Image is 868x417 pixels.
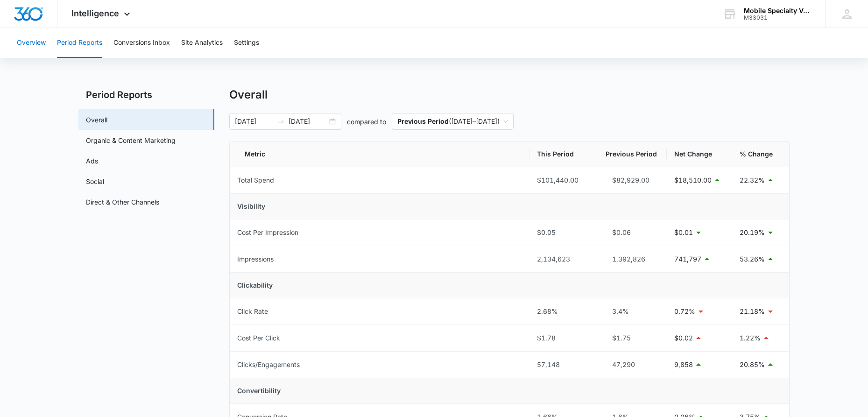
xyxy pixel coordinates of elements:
p: 9,858 [674,360,693,370]
div: $1.75 [606,333,659,343]
p: 1.22% [740,333,761,343]
span: ( [DATE] – [DATE] ) [397,113,508,129]
td: Visibility [230,194,789,219]
div: 3.4% [606,306,659,317]
h1: Overall [229,88,268,102]
div: $1.78 [537,333,591,343]
div: 2,134,623 [537,254,591,264]
button: Settings [234,28,259,58]
div: Cost Per Impression [237,227,298,238]
button: Site Analytics [181,28,223,58]
p: $0.01 [674,227,693,238]
div: 1,392,826 [606,254,659,264]
th: Previous Period [598,141,667,167]
p: 22.32% [740,175,765,185]
a: Direct & Other Channels [86,197,159,207]
a: Ads [86,156,98,166]
span: Intelligence [71,8,119,18]
a: Overall [86,115,107,125]
input: Start date [235,116,274,127]
p: $0.02 [674,333,693,343]
div: Cost Per Click [237,333,280,343]
div: $0.06 [606,227,659,238]
td: Convertibility [230,378,789,404]
th: % Change [732,141,789,167]
p: 53.26% [740,254,765,264]
th: This Period [529,141,598,167]
button: Conversions Inbox [113,28,170,58]
th: Net Change [667,141,732,167]
p: $18,510.00 [674,175,712,185]
input: End date [289,116,327,127]
a: Organic & Content Marketing [86,135,176,145]
h2: Period Reports [78,88,214,102]
td: Clickability [230,273,789,298]
div: 2.68% [537,306,591,317]
div: $0.05 [537,227,591,238]
div: $101,440.00 [537,175,591,185]
div: Clicks/Engagements [237,360,300,370]
p: 21.18% [740,306,765,317]
div: $82,929.00 [606,175,659,185]
button: Period Reports [57,28,102,58]
p: Previous Period [397,117,449,125]
p: compared to [347,117,386,127]
div: 47,290 [606,360,659,370]
span: swap-right [277,118,285,125]
div: account name [744,7,812,14]
div: Total Spend [237,175,274,185]
div: account id [744,14,812,21]
div: 57,148 [537,360,591,370]
p: 20.85% [740,360,765,370]
p: 20.19% [740,227,765,238]
div: Impressions [237,254,274,264]
div: Click Rate [237,306,268,317]
span: to [277,118,285,125]
p: 741,797 [674,254,701,264]
a: Social [86,177,104,186]
p: 0.72% [674,306,695,317]
button: Overview [17,28,46,58]
th: Metric [230,141,529,167]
